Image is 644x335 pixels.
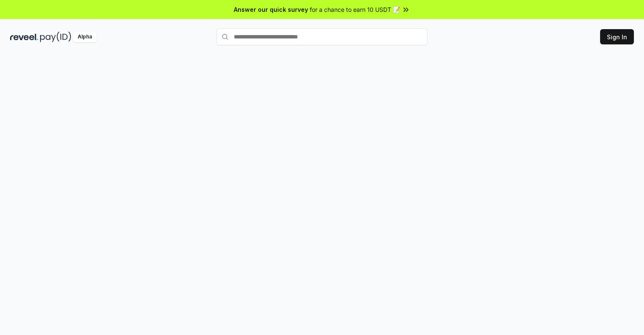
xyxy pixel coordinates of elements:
[40,32,71,42] img: pay_id
[10,32,38,42] img: reveel_dark
[73,32,97,42] div: Alpha
[234,5,308,14] span: Answer our quick survey
[600,29,634,44] button: Sign In
[310,5,400,14] span: for a chance to earn 10 USDT 📝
